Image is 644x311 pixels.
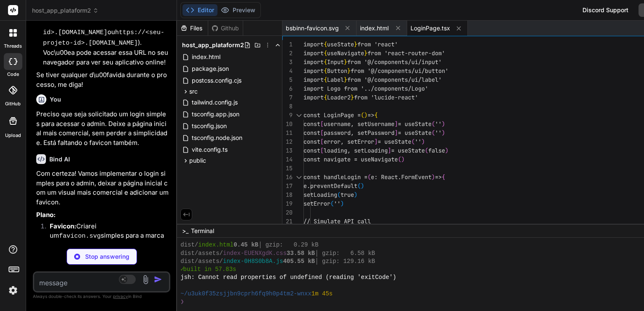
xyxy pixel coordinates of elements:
[180,265,183,273] span: ✓
[282,111,292,120] div: 9
[360,24,389,32] span: index.html
[177,24,208,32] div: Files
[33,292,170,300] p: Always double-check its answers. Your in Bind
[32,6,99,15] span: host_app_plataform2
[347,58,442,66] span: from '@/components/ui/input'
[324,138,374,145] span: error, setError
[354,191,357,198] span: )
[315,249,375,257] span: │ gzip: 6.58 kB
[327,67,347,75] span: Button
[5,100,21,107] label: GitHub
[36,110,169,147] p: Preciso que seja solicitado um login simples para acessar o admin. Deixe a página inicial mais co...
[411,24,450,32] span: LoginPage.tsx
[337,191,341,198] span: (
[324,49,327,57] span: {
[7,71,19,78] label: code
[357,182,361,190] span: (
[191,64,230,74] span: package.json
[282,173,292,182] div: 16
[303,67,324,75] span: import
[303,94,324,101] span: import
[282,199,292,208] div: 19
[324,120,394,128] span: username, setUsername
[371,173,432,181] span: e: React.FormEvent
[327,40,354,48] span: useState
[303,217,371,225] span: // Simulate API call
[282,75,292,84] div: 5
[293,111,304,120] div: Click to collapse the range.
[411,138,415,145] span: (
[344,58,347,66] span: }
[189,156,206,165] span: public
[351,67,448,75] span: from '@/components/ui/button'
[258,241,319,249] span: │ gzip: 0.29 kB
[303,147,320,154] span: const
[303,58,324,66] span: import
[428,147,445,154] span: false
[398,129,432,137] span: = useState
[6,283,20,298] img: settings
[282,137,292,146] div: 12
[191,75,242,86] span: postcss.config.cjs
[303,120,320,128] span: const
[374,111,378,119] span: {
[324,58,327,66] span: {
[154,275,162,284] img: icon
[303,111,361,119] span: const LoginPage =
[320,147,324,154] span: [
[432,129,435,137] span: (
[43,29,164,47] code: https://<seu-projeto-id>.[DOMAIN_NAME]
[303,155,398,163] span: const navigate = useNavigate
[180,290,311,298] span: ~/u3uk0f35zsjjbn9cprh6fq9h0p4tm2-wnxx
[282,164,292,173] div: 15
[303,40,324,48] span: import
[282,217,292,226] div: 21
[330,200,334,207] span: (
[368,111,374,119] span: =>
[191,145,228,155] span: vite.config.ts
[374,138,378,145] span: ]
[315,257,375,265] span: │ gzip: 129.16 kB
[394,120,398,128] span: ]
[282,102,292,111] div: 8
[191,52,221,62] span: index.html
[182,41,244,49] span: host_app_plataform2
[223,257,283,265] span: index-0H8S0b8A.js
[36,169,169,207] p: Com certeza! Vamos implementar o login simples para o admin, deixar a página inicial com um visua...
[361,111,364,119] span: (
[354,40,357,48] span: }
[432,173,435,181] span: )
[324,129,394,137] span: password, setPassword
[287,249,315,257] span: 33.58 kB
[191,227,214,235] span: Terminal
[378,138,411,145] span: = useState
[425,147,428,154] span: (
[398,120,432,128] span: = useState
[445,147,448,154] span: )
[217,4,259,16] button: Preview
[341,191,354,198] span: true
[394,129,398,137] span: ]
[421,138,425,145] span: )
[391,147,425,154] span: = useState
[303,173,368,181] span: const handleLogin =
[50,222,76,230] strong: Favicon:
[282,208,292,217] div: 20
[354,94,418,101] span: from 'lucide-react'
[36,211,56,219] strong: Plano:
[4,43,22,50] label: threads
[180,257,223,265] span: dist/assets/
[388,147,391,154] span: ]
[180,273,396,282] span: jsh: Cannot read properties of undefined (reading 'exitCode')
[191,121,228,131] span: tsconfig.json
[113,294,128,299] span: privacy
[344,76,347,83] span: }
[303,129,320,137] span: const
[364,49,368,57] span: }
[36,70,169,89] p: Se tiver qualquer d\u00favida durante o processo, me diga!
[324,76,327,83] span: {
[180,298,185,306] span: ❯
[398,155,401,163] span: (
[442,129,445,137] span: )
[191,133,243,143] span: tsconfig.node.json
